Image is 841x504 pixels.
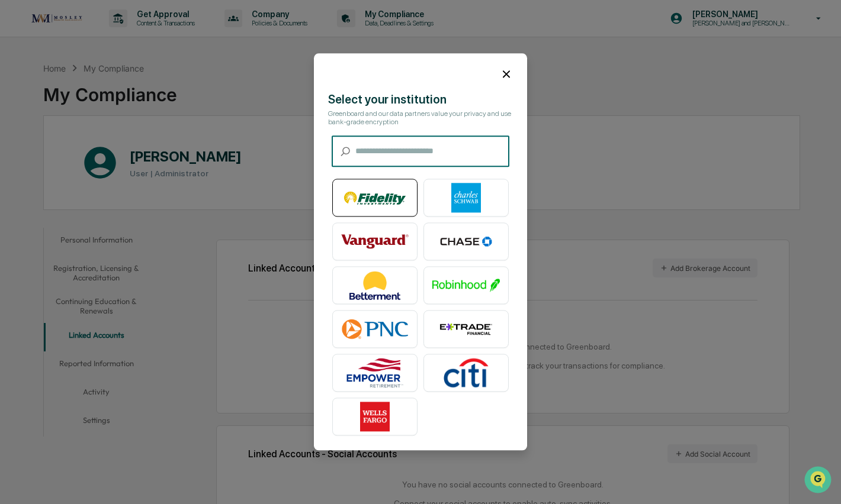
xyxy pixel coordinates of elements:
a: Powered byPylon [84,200,143,209]
img: Empower Retirement [341,358,409,388]
img: PNC [341,315,409,344]
input: Clear [31,54,195,66]
p: How can we help? [12,25,216,44]
div: Select your institution [328,93,513,107]
span: Attestations [98,149,147,161]
button: Start new chat [201,94,216,108]
div: We're available if you need us! [40,102,150,112]
img: Charles Schwab [432,183,500,213]
div: Start new chat [40,91,194,102]
iframe: Open customer support [803,465,835,497]
div: 🗄️ [86,150,95,160]
img: E*TRADE [432,315,500,344]
img: Wells Fargo [341,402,409,432]
img: Citibank [432,358,500,388]
img: Fidelity Investments [341,183,409,213]
img: Vanguard [341,227,409,257]
div: Greenboard and our data partners value your privacy and use bank-grade encryption [328,110,513,127]
img: 1746055101610-c473b297-6a78-478c-a979-82029cc54cd1 [12,91,33,112]
span: Data Lookup [24,172,75,183]
span: Preclearance [24,149,76,161]
img: Betterment [341,271,409,301]
span: Pylon [118,201,143,209]
div: 🖐️ [12,150,21,160]
img: Chase [432,227,500,257]
a: 🖐️Preclearance [7,144,81,166]
a: 🗄️Attestations [81,144,152,166]
a: 🔎Data Lookup [7,167,79,188]
div: 🔎 [12,173,21,182]
img: Robinhood [432,271,500,301]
